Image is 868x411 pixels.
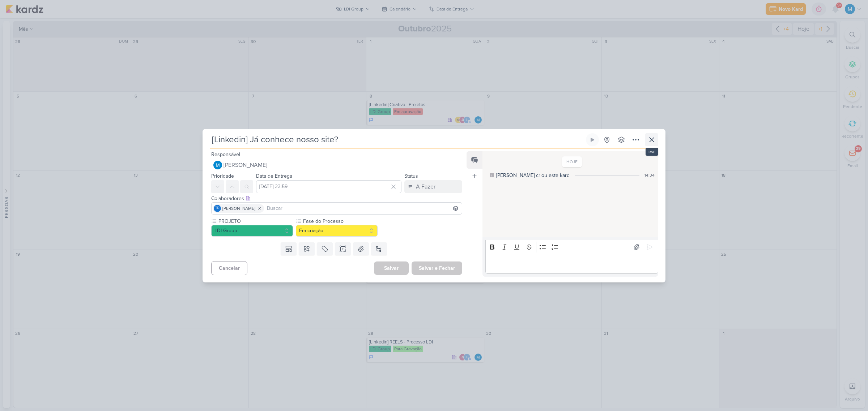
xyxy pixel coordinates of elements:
[256,180,401,193] input: Select a date
[296,225,378,237] button: Em criação
[404,173,418,179] label: Status
[485,240,658,254] div: Editor toolbar
[265,204,460,213] input: Buscar
[416,182,435,191] div: A Fazer
[224,161,267,169] span: [PERSON_NAME]
[256,173,292,179] label: Data de Entrega
[211,225,293,237] button: LDI Group
[211,173,234,179] label: Prioridade
[211,261,247,275] button: Cancelar
[404,180,462,193] button: A Fazer
[211,151,240,157] label: Responsável
[222,205,255,212] span: [PERSON_NAME]
[211,195,462,202] div: Colaboradores
[485,254,658,274] div: Editor editing area: main
[218,217,293,225] label: PROJETO
[214,205,221,212] div: Thais de carvalho
[496,172,570,179] div: [PERSON_NAME] criou este kard
[644,172,655,178] div: 14:34
[302,217,378,225] label: Fase do Processo
[213,161,222,169] img: MARIANA MIRANDA
[215,207,220,210] p: Td
[646,148,658,156] div: esc
[211,159,462,172] button: [PERSON_NAME]
[210,133,584,146] input: Kard Sem Título
[590,137,595,143] div: Ligar relógio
